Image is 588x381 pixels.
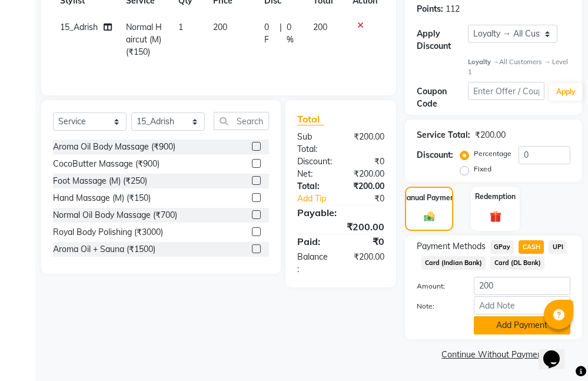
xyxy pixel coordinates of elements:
span: Card (DL Bank) [490,256,544,270]
div: Total: [288,180,341,193]
div: ₹0 [341,155,393,168]
div: Aroma Oil Body Massage (₹900) [53,141,175,153]
label: Manual Payment [401,193,457,203]
div: Points: [417,3,443,15]
div: ₹200.00 [288,220,393,234]
div: Normal Oil Body Massage (₹700) [53,209,177,221]
div: Coupon Code [417,85,468,110]
span: 200 [313,22,327,32]
span: 200 [213,22,227,32]
label: Percentage [474,148,511,159]
span: | [280,21,282,46]
input: Enter Offer / Coupon Code [468,82,545,100]
div: ₹200.00 [475,129,506,141]
a: Add Tip [288,193,350,205]
div: Service Total: [417,129,470,141]
div: All Customers → Level 1 [468,57,570,77]
span: 0 % [287,21,299,46]
div: Aroma Oil + Sauna (₹1500) [53,243,155,256]
span: Payment Methods [417,240,486,253]
input: Amount [474,277,570,295]
img: _cash.svg [421,210,438,223]
div: ₹0 [350,193,393,205]
div: Net: [288,168,341,180]
button: Add Payment [474,316,570,334]
div: Hand Massage (M) (₹150) [53,192,151,204]
span: 0 F [264,21,274,46]
label: Note: [408,301,465,312]
label: Redemption [475,191,516,202]
input: Add Note [474,296,570,314]
div: 112 [446,3,460,15]
label: Amount: [408,281,465,291]
div: Discount: [288,155,341,168]
a: Continue Without Payment [407,349,580,361]
div: ₹0 [341,234,393,249]
div: Sub Total: [288,131,341,155]
span: Normal Haircut (M) (₹150) [126,22,162,57]
img: _gift.svg [486,209,505,224]
div: Discount: [417,149,453,161]
div: Royal Body Polishing (₹3000) [53,226,163,238]
div: Payable: [288,206,393,220]
div: Paid: [288,234,341,249]
div: CocoButter Massage (₹900) [53,158,160,170]
span: 1 [178,22,183,32]
button: Apply [549,83,583,101]
span: 15_Adrish [60,22,98,32]
span: GPay [490,240,514,254]
strong: Loyalty → [468,58,499,66]
div: ₹200.00 [341,180,393,193]
div: ₹200.00 [341,131,393,155]
span: Total [297,113,324,125]
div: Apply Discount [417,28,468,52]
div: Foot Massage (M) (₹250) [53,175,147,187]
label: Fixed [474,164,491,174]
span: CASH [519,240,544,254]
span: UPI [549,240,567,254]
input: Search or Scan [214,112,269,130]
iframe: chat widget [539,334,576,369]
span: Card (Indian Bank) [421,256,486,270]
div: ₹200.00 [341,168,393,180]
div: Balance : [288,251,341,276]
div: ₹200.00 [341,251,393,276]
